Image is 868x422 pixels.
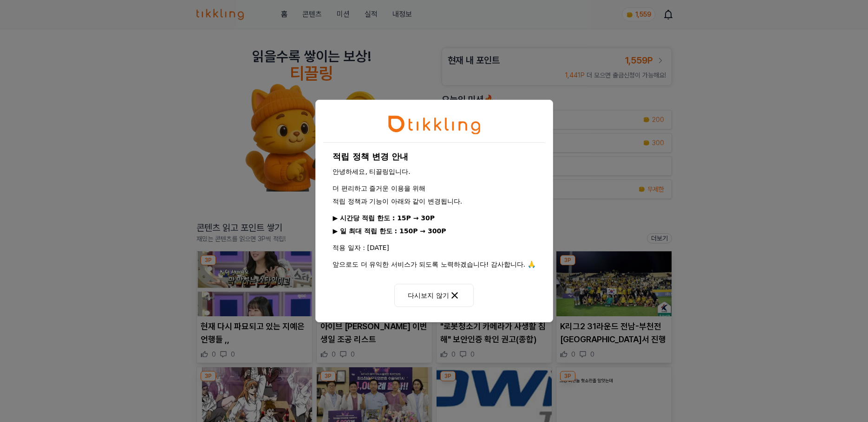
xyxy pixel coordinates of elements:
[333,167,535,176] p: 안녕하세요, 티끌링입니다.
[333,184,535,193] p: 더 편리하고 즐거운 이용을 위해
[333,150,535,163] h1: 적립 정책 변경 안내
[333,213,535,223] p: ▶ 시간당 적립 한도 : 15P → 30P
[333,226,535,236] p: ▶ 일 최대 적립 한도 : 150P → 300P
[333,243,535,252] p: 적용 일자 : [DATE]
[394,284,473,307] button: 다시보지 않기
[388,115,481,134] img: tikkling_character
[333,197,535,206] p: 적립 정책과 기능이 아래와 같이 변경됩니다.
[333,260,535,269] p: 앞으로도 더 유익한 서비스가 되도록 노력하겠습니다! 감사합니다. 🙏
